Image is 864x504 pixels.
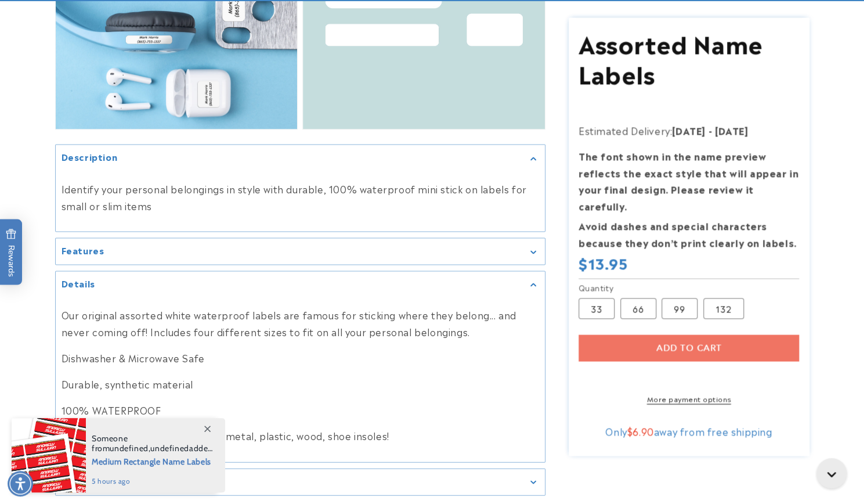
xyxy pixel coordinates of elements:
strong: [DATE] [672,123,706,137]
p: Dishwasher & Microwave Safe [62,349,539,366]
span: 6.90 [632,424,653,438]
strong: - [708,123,713,137]
label: 66 [620,298,656,319]
summary: Details [56,271,545,297]
h2: Features [62,244,104,255]
span: Someone from , added this product to their cart. [92,434,213,453]
div: Accessibility Menu [8,471,33,496]
p: Our original assorted white waterproof labels are famous for sticking where they belong... and ne... [62,306,539,340]
p: Sticks to many surfaces: i.e. glass, metal, plastic, wood, shoe insoles! [62,427,539,444]
span: Medium Rectangle Name Labels [92,453,213,468]
p: Identify your personal belongings in style with durable, 100% waterproof mini stick on labels for... [62,180,539,214]
strong: The font shown in the name preview reflects the exact style that will appear in your final design... [579,149,798,213]
span: undefined [110,443,148,453]
h2: Description [62,150,118,162]
strong: [DATE] [715,123,749,137]
h1: Assorted Name Labels [579,28,799,88]
p: Durable, synthetic material [62,375,539,392]
label: 132 [703,298,744,319]
iframe: Gorgias live chat messenger [811,454,852,492]
label: 33 [579,298,614,319]
summary: Inclusive assortment [56,469,545,495]
summary: Features [56,238,545,264]
label: 99 [661,298,697,319]
div: Only away from free shipping [579,425,799,437]
span: Rewards [6,229,17,277]
span: $13.95 [579,254,628,272]
p: Estimated Delivery: [579,122,799,139]
iframe: Sign Up via Text for Offers [9,411,147,446]
summary: Description [56,145,545,171]
legend: Quantity [579,282,614,293]
a: More payment options [579,393,799,404]
span: $ [627,424,633,438]
span: undefined [150,443,189,453]
strong: Avoid dashes and special characters because they don’t print clearly on labels. [579,218,797,249]
p: 100% WATERPROOF [62,401,539,418]
span: 5 hours ago [92,476,213,487]
h2: Details [62,277,95,289]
